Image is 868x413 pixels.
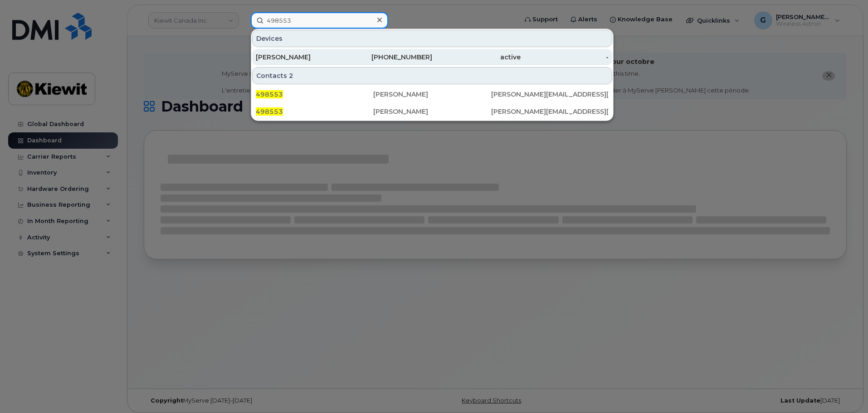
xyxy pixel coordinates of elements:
span: 498553 [256,90,283,98]
div: Devices [252,30,612,47]
div: [PERSON_NAME] [373,90,491,99]
iframe: Messenger Launcher [829,374,861,406]
div: - [521,53,609,62]
div: [PERSON_NAME] [373,107,491,116]
div: [PERSON_NAME] [256,53,344,62]
a: [PERSON_NAME][PHONE_NUMBER]active- [252,49,612,65]
a: 498553[PERSON_NAME][PERSON_NAME][EMAIL_ADDRESS][PERSON_NAME][DOMAIN_NAME] [252,86,612,102]
span: 498553 [256,107,283,116]
a: 498553[PERSON_NAME][PERSON_NAME][EMAIL_ADDRESS][PERSON_NAME][DOMAIN_NAME] [252,103,612,120]
div: Contacts [252,67,612,84]
div: [PHONE_NUMBER] [344,53,433,62]
div: active [432,53,521,62]
div: [PERSON_NAME][EMAIL_ADDRESS][PERSON_NAME][DOMAIN_NAME] [491,107,609,116]
span: 2 [289,71,293,80]
div: [PERSON_NAME][EMAIL_ADDRESS][PERSON_NAME][DOMAIN_NAME] [491,90,609,99]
